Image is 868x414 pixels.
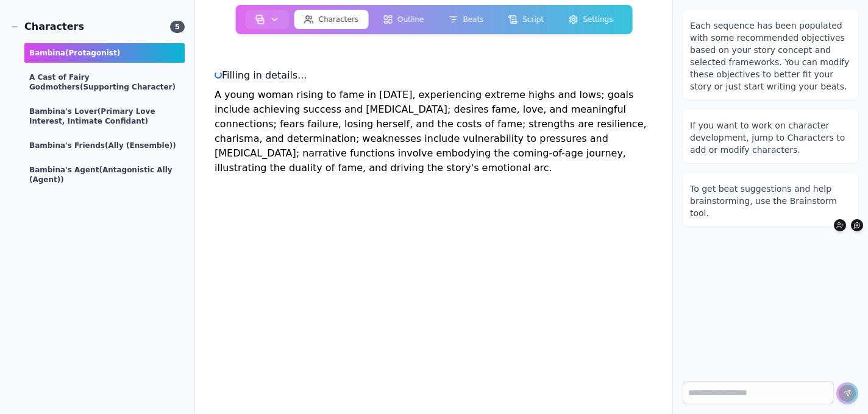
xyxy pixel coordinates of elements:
[255,15,265,24] img: storyboard
[371,7,436,32] a: Outline
[558,10,622,29] button: Settings
[24,136,185,155] div: Bambina's Friends
[24,160,185,189] div: Bambina's Agent
[294,10,369,29] button: Characters
[834,219,846,231] button: Add Character
[29,166,173,184] span: (Antagonistic Ally (Agent))
[105,141,176,150] span: (Ally (Ensemble))
[215,71,222,79] span: loading
[851,219,863,231] button: Voice
[292,7,371,32] a: Characters
[215,88,653,175] p: A young woman rising to fame in [DATE], experiencing extreme highs and lows; goals include achiev...
[80,83,176,91] span: (supporting character)
[436,7,496,32] a: Beats
[297,69,307,81] span: ...
[65,49,120,57] span: (protagonist)
[10,19,84,34] div: Characters
[170,21,185,33] span: 5
[690,19,851,93] div: Each sequence has been populated with some recommended objectives based on your story concept and...
[498,10,553,29] button: Script
[24,102,185,131] div: Bambina's Lover
[215,68,653,83] p: Filling in details
[496,7,556,32] a: Script
[438,10,493,29] button: Beats
[556,7,625,32] a: Settings
[373,10,433,29] button: Outline
[690,183,851,219] div: To get beat suggestions and help brainstorming, use the Brainstorm tool.
[24,43,185,63] div: Bambina
[690,119,851,156] div: If you want to work on character development, jump to Characters to add or modify characters.
[24,68,185,97] div: A Cast of Fairy Godmothers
